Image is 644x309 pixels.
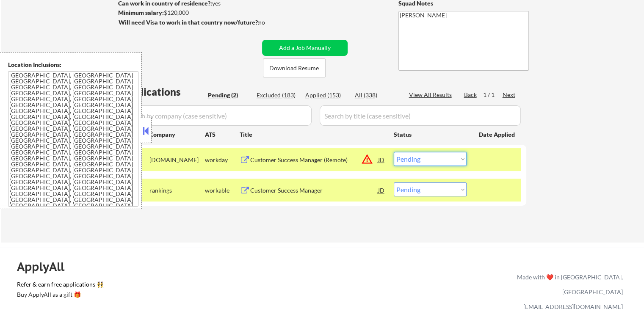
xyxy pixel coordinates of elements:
button: Add a Job Manually [262,40,348,56]
a: Buy ApplyAll as a gift 🎁 [17,290,102,301]
div: JD [377,152,386,167]
div: Pending (2) [208,91,250,99]
div: Next [503,91,516,99]
div: Buy ApplyAll as a gift 🎁 [17,292,102,298]
input: Search by company (case sensitive) [121,105,312,126]
button: Download Resume [263,58,326,77]
input: Search by title (case sensitive) [320,105,521,126]
div: [DOMAIN_NAME] [149,156,205,164]
button: warning_amber [361,153,373,165]
div: 1 / 1 [483,91,503,99]
div: $120,000 [118,8,259,17]
div: Title [240,130,386,139]
div: Customer Success Manager [250,186,378,195]
div: Company [149,130,205,139]
a: Refer & earn free applications 👯‍♀️ [17,281,340,290]
div: Back [464,91,478,99]
div: no [258,18,282,27]
div: All (338) [355,91,397,99]
div: workable [205,186,240,195]
div: rankings [149,186,205,195]
strong: Will need Visa to work in that country now/future?: [119,19,260,26]
div: Applied (153) [305,91,348,99]
div: workday [205,156,240,164]
strong: Minimum salary: [118,9,164,16]
div: JD [377,182,386,198]
div: Customer Success Manager (Remote) [250,156,378,164]
div: Excluded (183) [257,91,299,99]
div: Date Applied [479,130,516,139]
div: Location Inclusions: [8,61,138,69]
div: Applications [121,87,205,97]
div: View All Results [409,91,454,99]
div: Made with ❤️ in [GEOGRAPHIC_DATA], [GEOGRAPHIC_DATA] [514,270,623,299]
div: ATS [205,130,240,139]
div: Status [394,127,467,142]
div: ApplyAll [17,259,74,274]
